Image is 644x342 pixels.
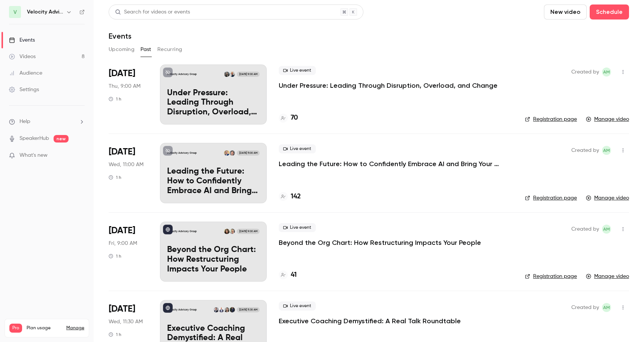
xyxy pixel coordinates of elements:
[109,82,140,90] span: Thu, 9:00 AM
[27,325,62,331] span: Plan usage
[167,72,197,76] p: Velocity Advisory Group
[279,66,316,75] span: Live event
[525,194,577,202] a: Registration page
[279,81,498,90] a: Under Pressure: Leading Through Disruption, Overload, and Change
[230,307,235,312] img: Dr. James Smith, Jr.
[109,96,121,102] div: 1 h
[109,318,143,325] span: Wed, 11:30 AM
[279,316,461,325] a: Executive Coaching Demystified: A Real Talk Roundtable
[279,144,316,153] span: Live event
[9,69,42,77] div: Audience
[237,229,259,234] span: [DATE] 9:00 AM
[109,64,148,124] div: Aug 28 Thu, 9:00 AM (America/Denver)
[167,229,197,233] p: Velocity Advisory Group
[109,143,148,203] div: Aug 20 Wed, 11:00 AM (America/Denver)
[167,151,197,155] p: Velocity Advisory Group
[586,115,629,123] a: Manage video
[224,72,229,77] img: Amanda Nichols
[109,31,131,40] h1: Events
[586,273,629,280] a: Manage video
[230,72,235,77] img: Christian Nielson
[19,151,48,159] span: What's new
[109,225,135,237] span: [DATE]
[167,245,260,274] p: Beyond the Org Chart: How Restructuring Impacts Your People
[590,4,629,19] button: Schedule
[13,8,17,16] span: V
[54,135,69,142] span: new
[66,325,84,331] a: Manage
[571,225,599,234] span: Created by
[279,270,297,280] a: 41
[19,135,49,142] a: SpeakerHub
[602,146,611,155] span: Abbie Mood
[291,270,297,280] h4: 41
[109,222,148,282] div: Jun 27 Fri, 9:00 AM (America/Denver)
[603,67,610,76] span: AM
[525,115,577,123] a: Registration page
[586,194,629,202] a: Manage video
[19,118,30,126] span: Help
[109,67,135,79] span: [DATE]
[279,301,316,310] span: Live event
[9,53,36,60] div: Videos
[279,192,301,202] a: 142
[27,8,63,16] h6: Velocity Advisory Group
[544,4,587,19] button: New video
[9,36,35,44] div: Events
[219,307,224,312] img: Bob Weinhold
[214,307,219,312] img: Andy Glab
[109,253,121,259] div: 1 h
[109,303,135,315] span: [DATE]
[109,43,134,55] button: Upcoming
[167,308,197,312] p: Velocity Advisory Group
[237,307,259,312] span: [DATE] 11:30 AM
[230,229,235,234] img: David Schlosser
[109,161,143,168] span: Wed, 11:00 AM
[602,225,611,234] span: Abbie Mood
[571,146,599,155] span: Created by
[279,159,504,168] a: Leading the Future: How to Confidently Embrace AI and Bring Your Team Along
[291,192,301,202] h4: 142
[237,72,259,77] span: [DATE] 9:00 AM
[291,113,298,123] h4: 70
[230,150,235,156] img: Wes Boggs
[109,174,121,180] div: 1 h
[603,146,610,155] span: AM
[109,240,137,247] span: Fri, 9:00 AM
[109,146,135,158] span: [DATE]
[279,238,481,247] a: Beyond the Org Chart: How Restructuring Impacts Your People
[224,150,229,156] img: Dan Silvert
[9,324,22,333] span: Pro
[76,152,85,159] iframe: Noticeable Trigger
[160,143,267,203] a: Velocity Advisory GroupWes BoggsDan Silvert[DATE] 11:00 AMLeading the Future: How to Confidently ...
[237,150,259,156] span: [DATE] 11:00 AM
[160,222,267,282] a: Velocity Advisory GroupDavid SchlosserDymon Lewis[DATE] 9:00 AMBeyond the Org Chart: How Restruct...
[603,303,610,312] span: AM
[603,225,610,234] span: AM
[224,229,229,234] img: Dymon Lewis
[9,118,85,126] li: help-dropdown-opener
[602,67,611,76] span: Abbie Mood
[224,307,229,312] img: Tricia Seitz
[167,88,260,117] p: Under Pressure: Leading Through Disruption, Overload, and Change
[279,113,298,123] a: 70
[602,303,611,312] span: Abbie Mood
[109,331,121,337] div: 1 h
[160,64,267,124] a: Velocity Advisory GroupChristian NielsonAmanda Nichols[DATE] 9:00 AMUnder Pressure: Leading Throu...
[115,8,190,16] div: Search for videos or events
[571,303,599,312] span: Created by
[167,167,260,196] p: Leading the Future: How to Confidently Embrace AI and Bring Your Team Along
[525,273,577,280] a: Registration page
[279,223,316,232] span: Live event
[9,86,39,93] div: Settings
[157,43,182,55] button: Recurring
[571,67,599,76] span: Created by
[140,43,151,55] button: Past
